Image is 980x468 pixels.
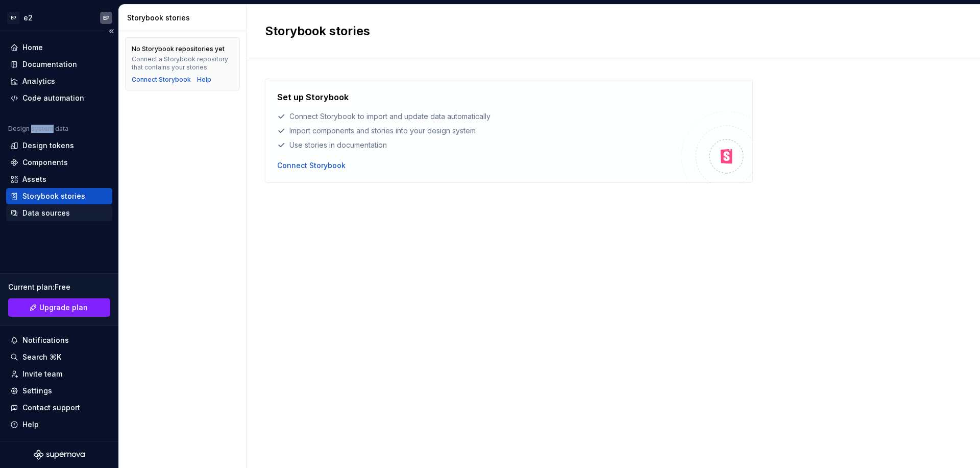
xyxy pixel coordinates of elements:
div: Data sources [22,208,70,218]
a: Home [6,39,112,56]
a: Design tokens [6,137,112,154]
button: Notifications [6,332,112,348]
a: Settings [6,383,112,399]
button: Help [6,416,112,433]
div: Notifications [22,335,69,345]
div: EP [7,12,19,24]
div: Analytics [22,76,55,86]
a: Data sources [6,205,112,221]
h2: Storybook stories [265,23,949,39]
a: Storybook stories [6,188,112,204]
div: Contact support [22,403,80,413]
span: Upgrade plan [39,302,88,313]
div: Invite team [22,369,62,379]
div: Design system data [8,125,68,133]
div: EP [103,14,110,22]
div: Connect a Storybook repository that contains your stories. [132,55,233,72]
div: Import components and stories into your design system [277,126,681,136]
button: Connect Storybook [277,160,346,171]
button: Contact support [6,400,112,416]
div: Settings [22,386,52,396]
h4: Set up Storybook [277,91,349,103]
div: No Storybook repositories yet [132,45,225,53]
button: Collapse sidebar [104,24,118,38]
svg: Supernova Logo [34,450,85,460]
div: Assets [22,174,46,184]
a: Upgrade plan [8,298,110,317]
div: Current plan : Free [8,282,110,292]
a: Components [6,154,112,171]
div: Components [22,157,68,168]
div: Storybook stories [127,13,242,23]
div: Help [22,419,39,430]
div: Home [22,42,43,53]
button: Connect Storybook [132,76,191,84]
a: Invite team [6,366,112,382]
a: Documentation [6,56,112,73]
div: Design tokens [22,141,74,151]
a: Assets [6,171,112,188]
div: Connect Storybook to import and update data automatically [277,111,681,122]
div: e2 [23,13,33,23]
div: Documentation [22,59,77,69]
div: Code automation [22,93,84,103]
button: Search ⌘K [6,349,112,365]
button: EPe2EP [2,7,116,29]
div: Use stories in documentation [277,140,681,150]
a: Help [197,76,211,84]
a: Code automation [6,90,112,106]
div: Storybook stories [22,191,85,201]
div: Search ⌘K [22,352,61,362]
a: Analytics [6,73,112,89]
